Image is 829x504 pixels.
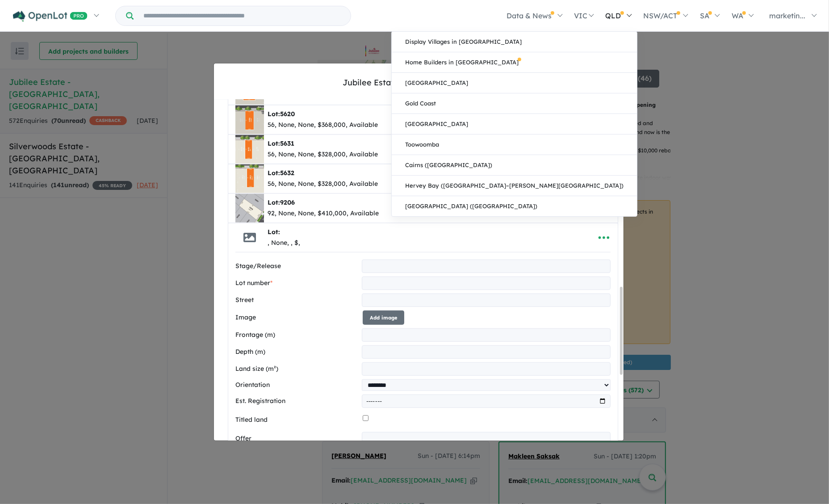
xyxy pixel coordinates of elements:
span: 9206 [280,198,295,206]
label: Offer [235,433,358,444]
label: Est. Registration [235,396,358,407]
b: Lot: [268,139,294,147]
a: Home Builders in [GEOGRAPHIC_DATA] [392,52,637,73]
span: 5631 [280,139,294,147]
label: Land size (m²) [235,364,358,374]
a: Display Villages in [GEOGRAPHIC_DATA] [392,32,637,52]
a: Gold Coast [392,93,637,114]
b: Lot: [268,198,295,206]
label: Street [235,295,358,306]
label: Orientation [235,380,358,391]
a: Toowoomba [392,134,637,155]
img: Jubilee%20Estate%20-%20Wyndham%20Vale%20-%20Lot%205632___1711589672.jpg [235,164,264,193]
a: [GEOGRAPHIC_DATA] [392,114,637,134]
img: Jubilee%20Estate%20-%20Wyndham%20Vale%20-%20Lot%205631___1711589641.jpg [235,135,264,164]
div: 56, None, None, $328,000, Available [268,179,378,189]
img: Openlot PRO Logo White [13,11,88,22]
label: Image [235,312,359,323]
button: Add image [363,311,404,325]
span: 5632 [280,169,294,177]
div: Jubilee Estate - [GEOGRAPHIC_DATA] [343,77,495,88]
b: Lot: [268,110,295,118]
a: Hervey Bay ([GEOGRAPHIC_DATA]–[PERSON_NAME][GEOGRAPHIC_DATA]) [392,176,637,196]
label: Depth (m) [235,347,358,357]
a: [GEOGRAPHIC_DATA] ([GEOGRAPHIC_DATA]) [392,196,637,216]
input: Try estate name, suburb, builder or developer [135,6,349,25]
div: , None, , $, [268,238,300,248]
label: Lot number [235,278,358,289]
a: Cairns ([GEOGRAPHIC_DATA]) [392,155,637,176]
label: Stage/Release [235,261,358,272]
a: [GEOGRAPHIC_DATA] [392,73,637,93]
b: Lot: [268,169,294,177]
div: 92, None, None, $410,000, Available [268,208,379,219]
span: marketin... [769,11,805,20]
b: Lot: [268,228,280,236]
label: Frontage (m) [235,330,358,340]
img: Jubilee%20Estate%20-%20Wyndham%20Vale%20-%20Lot%205620___1711589412.jpg [235,105,264,134]
div: 56, None, None, $328,000, Available [268,149,378,160]
label: Titled land [235,415,359,425]
img: Jubilee%20Estate%20-%20Wyndham%20Vale%20-%20Lot%209206___1746164804.jpg [235,194,264,223]
div: 56, None, None, $368,000, Available [268,120,378,130]
span: 5620 [280,110,295,118]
